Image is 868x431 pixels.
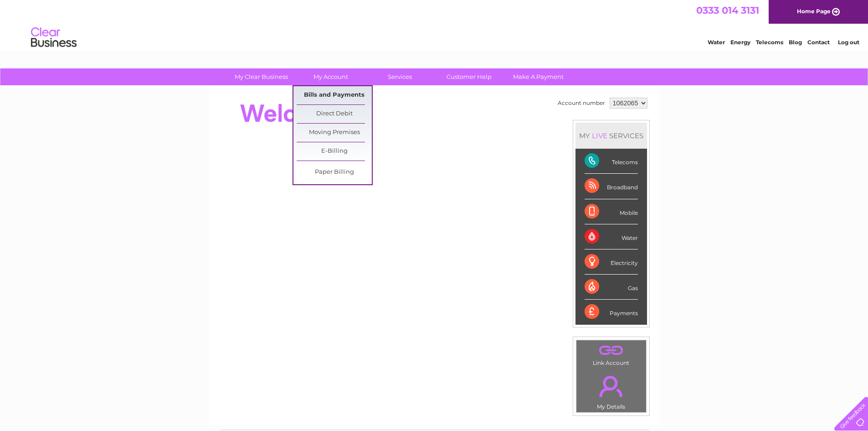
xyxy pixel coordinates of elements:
[501,68,576,85] a: Make A Payment
[756,39,783,46] a: Telecoms
[576,368,647,413] td: My Details
[297,105,372,123] a: Direct Debit
[585,224,638,249] div: Water
[224,68,299,85] a: My Clear Business
[585,300,638,324] div: Payments
[362,68,437,85] a: Services
[579,343,644,358] a: .
[297,124,372,142] a: Moving Premises
[730,39,750,46] a: Energy
[219,5,650,44] div: Clear Business is a trading name of Verastar Limited (registered in [GEOGRAPHIC_DATA] No. 3667643...
[297,163,372,182] a: Paper Billing
[590,131,609,140] div: LIVE
[838,39,859,46] a: Log out
[576,340,647,369] td: Link Account
[708,39,725,46] a: Water
[31,24,77,52] img: logo.png
[585,174,638,199] div: Broadband
[575,123,647,149] div: MY SERVICES
[297,142,372,161] a: E-Billing
[789,39,802,46] a: Blog
[579,370,644,402] a: .
[585,275,638,300] div: Gas
[297,86,372,104] a: Bills and Payments
[696,5,759,16] a: 0333 014 3131
[807,39,830,46] a: Contact
[293,68,368,85] a: My Account
[431,68,507,85] a: Customer Help
[585,149,638,174] div: Telecoms
[585,249,638,275] div: Electricity
[555,95,607,111] td: Account number
[585,199,638,224] div: Mobile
